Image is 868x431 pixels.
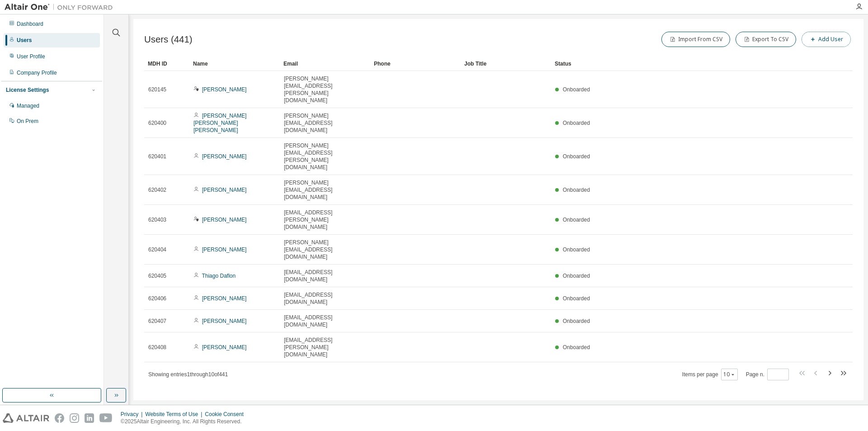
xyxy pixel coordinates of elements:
[145,411,205,418] div: Website Terms of Use
[284,112,366,134] span: [PERSON_NAME][EMAIL_ADDRESS][DOMAIN_NAME]
[202,246,247,253] a: [PERSON_NAME]
[148,272,166,279] span: 620405
[284,75,366,104] span: [PERSON_NAME][EMAIL_ADDRESS][PERSON_NAME][DOMAIN_NAME]
[202,273,236,279] a: Thiago Daflon
[723,371,736,378] button: 10
[563,246,590,253] span: Onboarded
[284,269,366,283] span: [EMAIL_ADDRESS][DOMAIN_NAME]
[202,344,247,350] a: [PERSON_NAME]
[148,216,166,223] span: 620403
[3,413,49,423] img: altair_logo.svg
[284,239,366,260] span: [PERSON_NAME][EMAIL_ADDRESS][DOMAIN_NAME]
[563,217,590,223] span: Onboarded
[563,153,590,160] span: Onboarded
[464,57,547,71] div: Job Title
[70,413,79,423] img: instagram.svg
[202,187,247,193] a: [PERSON_NAME]
[17,53,45,60] div: User Profile
[284,209,366,231] span: [EMAIL_ADDRESS][PERSON_NAME][DOMAIN_NAME]
[205,411,249,418] div: Cookie Consent
[17,118,38,125] div: On Prem
[202,153,247,160] a: [PERSON_NAME]
[563,318,590,324] span: Onboarded
[284,179,366,201] span: [PERSON_NAME][EMAIL_ADDRESS][DOMAIN_NAME]
[563,120,590,126] span: Onboarded
[661,32,730,47] button: Import From CSV
[283,57,367,71] div: Email
[202,295,247,302] a: [PERSON_NAME]
[17,102,39,109] div: Managed
[99,413,113,423] img: youtube.svg
[802,32,851,47] button: Add User
[17,20,43,28] div: Dashboard
[563,295,590,302] span: Onboarded
[682,369,738,380] span: Items per page
[193,57,276,71] div: Name
[284,142,366,171] span: [PERSON_NAME][EMAIL_ADDRESS][PERSON_NAME][DOMAIN_NAME]
[17,37,32,44] div: Users
[374,57,457,71] div: Phone
[55,413,64,423] img: facebook.svg
[148,317,166,325] span: 620407
[563,273,590,279] span: Onboarded
[284,314,366,328] span: [EMAIL_ADDRESS][DOMAIN_NAME]
[736,32,796,47] button: Export To CSV
[284,291,366,306] span: [EMAIL_ADDRESS][DOMAIN_NAME]
[193,113,246,133] a: [PERSON_NAME] [PERSON_NAME] [PERSON_NAME]
[563,86,590,93] span: Onboarded
[5,3,118,12] img: Altair One
[85,413,94,423] img: linkedin.svg
[148,186,166,194] span: 620402
[555,57,806,71] div: Status
[148,344,166,351] span: 620408
[6,86,49,94] div: License Settings
[202,318,247,324] a: [PERSON_NAME]
[148,119,166,127] span: 620400
[563,187,590,193] span: Onboarded
[148,86,166,93] span: 620145
[148,153,166,160] span: 620401
[202,217,247,223] a: [PERSON_NAME]
[202,86,247,93] a: [PERSON_NAME]
[144,34,193,45] span: Users (441)
[284,336,366,358] span: [EMAIL_ADDRESS][PERSON_NAME][DOMAIN_NAME]
[563,344,590,350] span: Onboarded
[148,371,228,378] span: Showing entries 1 through 10 of 441
[17,69,57,76] div: Company Profile
[148,57,186,71] div: MDH ID
[148,295,166,302] span: 620406
[746,369,789,380] span: Page n.
[148,246,166,253] span: 620404
[121,411,145,418] div: Privacy
[121,418,249,426] p: © 2025 Altair Engineering, Inc. All Rights Reserved.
